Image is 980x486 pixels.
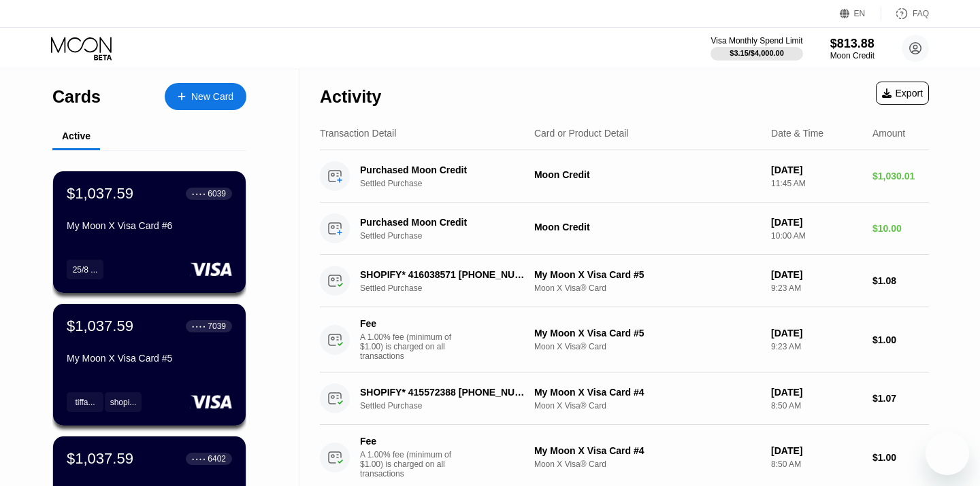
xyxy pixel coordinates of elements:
[73,265,98,275] div: 25/8 ...
[360,217,530,228] div: Purchased Moon Credit
[771,283,862,293] div: 9:23 AM
[192,457,206,461] div: ● ● ● ●
[872,334,929,345] div: $1.00
[730,49,784,57] div: $3.15 / $4,000.00
[872,393,929,404] div: $1.07
[67,185,133,203] div: $1,037.59
[320,255,929,307] div: SHOPIFY* 416038571 [PHONE_NUMBER] USSettled PurchaseMy Moon X Visa Card #5Moon X Visa® Card[DATE]...
[534,401,760,411] div: Moon X Visa® Card
[534,222,760,232] div: Moon Credit
[62,131,91,141] div: Active
[534,328,760,339] div: My Moon X Visa Card #5
[771,459,862,469] div: 8:50 AM
[208,454,226,464] div: 6402
[110,398,137,407] div: shopi...
[710,36,802,46] div: Visa Monthly Spend Limit
[534,387,760,398] div: My Moon X Visa Card #4
[926,432,969,475] iframe: Bouton de lancement de la fenêtre de messagerie
[872,452,929,463] div: $1.00
[771,328,862,339] div: [DATE]
[208,322,226,331] div: 7039
[320,128,396,139] div: Transaction Detail
[360,283,543,293] div: Settled Purchase
[191,91,233,103] div: New Card
[67,317,133,335] div: $1,037.59
[771,401,862,411] div: 8:50 AM
[771,179,862,188] div: 11:45 AM
[67,450,133,468] div: $1,037.59
[872,171,929,181] div: $1,030.01
[67,220,232,231] div: My Moon X Visa Card #6
[360,450,462,479] div: A 1.00% fee (minimum of $1.00) is charged on all transactions
[320,372,929,425] div: SHOPIFY* 415572388 [PHONE_NUMBER] USSettled PurchaseMy Moon X Visa Card #4Moon X Visa® Card[DATE]...
[830,37,875,60] div: $813.88Moon Credit
[53,304,246,426] div: $1,037.59● ● ● ●7039My Moon X Visa Card #5tiffa...shopi...
[882,88,923,99] div: Export
[534,342,760,351] div: Moon X Visa® Card
[913,9,929,18] div: FAQ
[534,459,760,469] div: Moon X Visa® Card
[771,445,862,456] div: [DATE]
[534,445,760,456] div: My Moon X Visa Card #4
[192,192,206,196] div: ● ● ● ●
[360,387,530,398] div: SHOPIFY* 415572388 [PHONE_NUMBER] US
[52,87,101,107] div: Cards
[830,37,875,51] div: $813.88
[67,392,103,412] div: tiffa...
[360,332,462,361] div: A 1.00% fee (minimum of $1.00) is charged on all transactions
[67,353,232,364] div: My Moon X Visa Card #5
[320,307,929,372] div: FeeA 1.00% fee (minimum of $1.00) is charged on all transactionsMy Moon X Visa Card #5Moon X Visa...
[320,150,929,203] div: Purchased Moon CreditSettled PurchaseMoon Credit[DATE]11:45 AM$1,030.01
[192,324,206,328] div: ● ● ● ●
[840,7,881,20] div: EN
[830,51,875,60] div: Moon Credit
[771,164,862,175] div: [DATE]
[771,231,862,241] div: 10:00 AM
[872,275,929,286] div: $1.08
[360,179,543,188] div: Settled Purchase
[360,401,543,411] div: Settled Purchase
[105,392,142,412] div: shopi...
[710,36,802,60] div: Visa Monthly Spend Limit$3.15/$4,000.00
[771,342,862,351] div: 9:23 AM
[771,128,823,139] div: Date & Time
[534,169,760,180] div: Moon Credit
[771,387,862,398] div: [DATE]
[360,231,543,241] div: Settled Purchase
[534,283,760,293] div: Moon X Visa® Card
[360,269,530,280] div: SHOPIFY* 416038571 [PHONE_NUMBER] US
[67,260,103,279] div: 25/8 ...
[854,9,866,18] div: EN
[53,171,246,293] div: $1,037.59● ● ● ●6039My Moon X Visa Card #625/8 ...
[320,203,929,255] div: Purchased Moon CreditSettled PurchaseMoon Credit[DATE]10:00 AM$10.00
[872,128,905,139] div: Amount
[208,189,226,198] div: 6039
[165,83,246,110] div: New Card
[876,82,929,105] div: Export
[534,128,629,139] div: Card or Product Detail
[320,87,381,107] div: Activity
[534,269,760,280] div: My Moon X Visa Card #5
[75,398,95,407] div: tiffa...
[360,318,455,329] div: Fee
[360,436,455,447] div: Fee
[771,217,862,228] div: [DATE]
[771,269,862,280] div: [DATE]
[360,164,530,175] div: Purchased Moon Credit
[881,7,929,20] div: FAQ
[872,223,929,234] div: $10.00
